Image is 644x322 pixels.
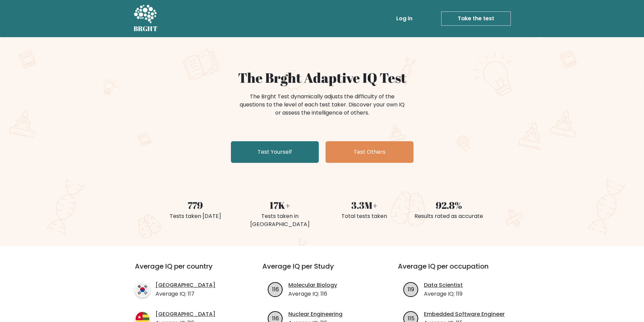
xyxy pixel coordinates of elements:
[326,141,413,163] a: Test Others
[272,285,279,293] text: 116
[238,93,407,117] div: The Brght Test dynamically adjusts the difficulty of the questions to the level of each test take...
[157,212,234,220] div: Tests taken [DATE]
[135,262,238,278] h3: Average IQ per country
[134,25,158,33] h5: BRGHT
[242,198,318,212] div: 17K+
[157,70,487,86] h1: The Brght Adaptive IQ Test
[326,198,403,212] div: 3.3M+
[408,285,414,293] text: 119
[424,310,505,318] a: Embedded Software Engineer
[424,290,463,298] p: Average IQ: 119
[411,198,487,212] div: 92.8%
[424,281,463,289] a: Data Scientist
[262,262,382,278] h3: Average IQ per Study
[288,281,337,289] a: Molecular Biology
[156,310,215,318] a: [GEOGRAPHIC_DATA]
[242,212,318,228] div: Tests taken in [GEOGRAPHIC_DATA]
[135,282,150,297] img: country
[156,290,215,298] p: Average IQ: 117
[134,3,158,34] a: BRGHT
[156,281,215,289] a: [GEOGRAPHIC_DATA]
[441,11,511,26] a: Take the test
[393,12,415,25] a: Log in
[231,141,319,163] a: Test Yourself
[288,310,342,318] a: Nuclear Engineering
[272,314,279,322] text: 116
[288,290,337,298] p: Average IQ: 116
[398,262,517,278] h3: Average IQ per occupation
[408,314,414,322] text: 115
[157,198,234,212] div: 779
[326,212,403,220] div: Total tests taken
[411,212,487,220] div: Results rated as accurate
